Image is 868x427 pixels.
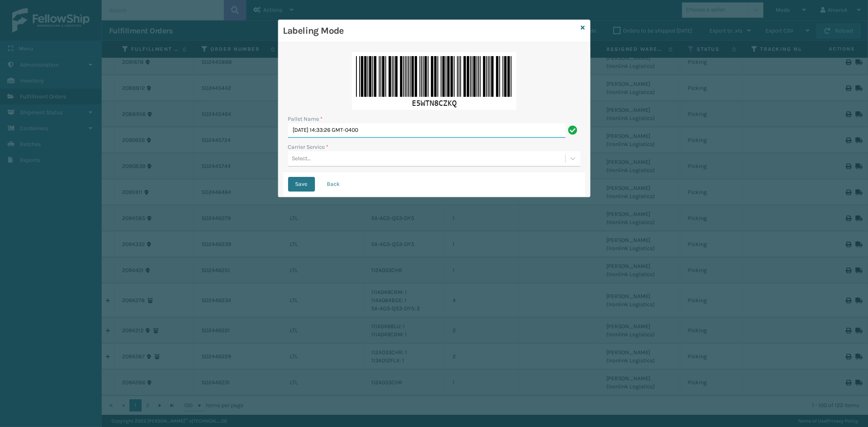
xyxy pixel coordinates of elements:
[320,177,348,192] button: Back
[292,155,311,163] div: Select...
[288,143,329,151] label: Carrier Service
[283,25,578,37] h3: Labeling Mode
[288,177,315,192] button: Save
[352,52,516,110] img: ZTz7SQAAAAZJREFUAwC44EeQiHGXPQAAAABJRU5ErkJggg==
[288,115,323,123] label: Pallet Name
